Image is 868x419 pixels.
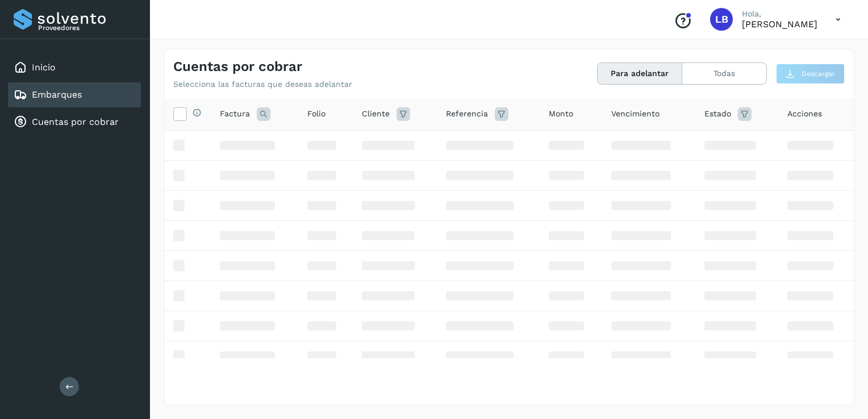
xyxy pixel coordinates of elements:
[307,108,325,120] span: Folio
[742,19,817,30] p: Leticia Bolaños Serrano
[611,108,660,120] span: Vencimiento
[682,63,766,84] button: Todas
[173,79,352,89] p: Selecciona las facturas que deseas adelantar
[787,108,822,120] span: Acciones
[704,108,731,120] span: Estado
[8,55,141,80] div: Inicio
[173,58,302,75] h4: Cuentas por cobrar
[802,69,835,79] span: Descargar
[32,89,82,100] a: Embarques
[8,110,141,135] div: Cuentas por cobrar
[742,9,817,19] p: Hola,
[776,64,845,84] button: Descargar
[598,63,682,84] button: Para adelantar
[220,108,250,120] span: Factura
[38,24,136,32] p: Proveedores
[32,116,119,127] a: Cuentas por cobrar
[32,62,56,73] a: Inicio
[362,108,390,120] span: Cliente
[549,108,573,120] span: Monto
[8,82,141,107] div: Embarques
[446,108,488,120] span: Referencia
